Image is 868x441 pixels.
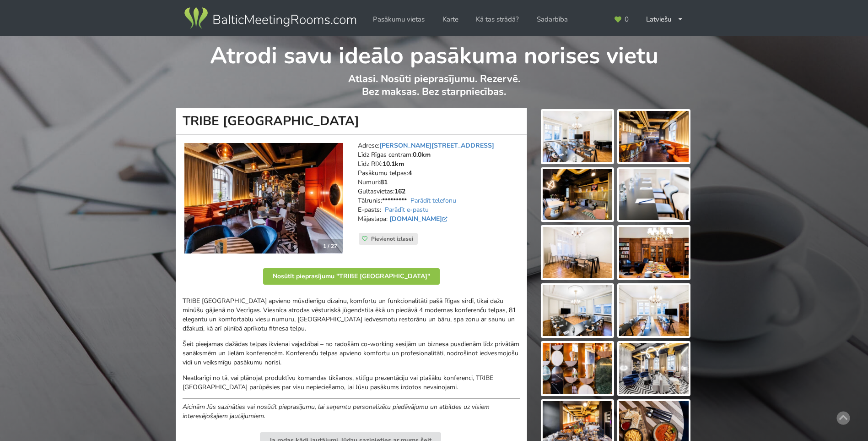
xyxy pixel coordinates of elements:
h1: Atrodi savu ideālo pasākuma norises vietu [176,36,692,71]
img: Baltic Meeting Rooms [183,6,358,31]
img: Viesnīca | Rīga | TRIBE Riga City Centre [184,143,343,254]
img: TRIBE Riga City Centre | Rīga | Pasākumu vieta - galerijas bilde [543,343,612,394]
img: TRIBE Riga City Centre | Rīga | Pasākumu vieta - galerijas bilde [619,343,689,394]
img: TRIBE Riga City Centre | Rīga | Pasākumu vieta - galerijas bilde [543,285,612,336]
address: Adrese: Līdz Rīgas centram: Līdz RIX: Pasākumu telpas: Numuri: Gultasvietas: Tālrunis: E-pasts: M... [358,141,520,233]
strong: 81 [380,178,388,187]
p: Neatkarīgi no tā, vai plānojat produktīvu komandas tikšanos, stilīgu prezentāciju vai plašāku kon... [183,374,520,392]
a: Karte [436,11,465,28]
div: Latviešu [640,11,690,28]
span: 0 [625,16,629,23]
img: TRIBE Riga City Centre | Rīga | Pasākumu vieta - galerijas bilde [543,111,612,162]
img: TRIBE Riga City Centre | Rīga | Pasākumu vieta - galerijas bilde [619,285,689,336]
strong: 4 [408,169,412,177]
h1: TRIBE [GEOGRAPHIC_DATA] [176,108,527,135]
strong: 162 [394,187,405,196]
span: Pievienot izlasei [371,235,413,243]
a: Parādīt e-pastu [385,205,429,214]
a: Sadarbība [530,11,574,28]
img: TRIBE Riga City Centre | Rīga | Pasākumu vieta - galerijas bilde [543,169,612,220]
button: Nosūtīt pieprasījumu "TRIBE [GEOGRAPHIC_DATA]" [263,268,440,285]
img: TRIBE Riga City Centre | Rīga | Pasākumu vieta - galerijas bilde [619,227,689,278]
a: [PERSON_NAME][STREET_ADDRESS] [379,141,494,150]
p: TRIBE [GEOGRAPHIC_DATA] apvieno mūsdienīgu dizainu, komfortu un funkcionalitāti pašā Rīgas sirdī,... [183,297,520,333]
em: Aicinām Jūs sazināties vai nosūtīt pieprasījumu, lai saņemtu personalizētu piedāvājumu un atbilde... [183,402,490,420]
p: Šeit pieejamas dažādas telpas ikvienai vajadzībai – no radošām co-working sesijām un biznesa pusd... [183,340,520,367]
a: Pasākumu vietas [367,11,431,28]
strong: 0.0km [413,150,431,159]
a: Kā tas strādā? [469,11,525,28]
p: Atlasi. Nosūti pieprasījumu. Rezervē. Bez maksas. Bez starpniecības. [176,72,692,108]
a: Viesnīca | Rīga | TRIBE Riga City Centre 1 / 27 [184,143,343,254]
a: [DOMAIN_NAME] [389,215,449,223]
strong: 10.1km [383,160,404,168]
img: TRIBE Riga City Centre | Rīga | Pasākumu vieta - galerijas bilde [619,111,689,162]
a: Parādīt telefonu [410,196,456,205]
div: 1 / 27 [318,239,343,253]
img: TRIBE Riga City Centre | Rīga | Pasākumu vieta - galerijas bilde [543,227,612,278]
img: TRIBE Riga City Centre | Rīga | Pasākumu vieta - galerijas bilde [619,169,689,220]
